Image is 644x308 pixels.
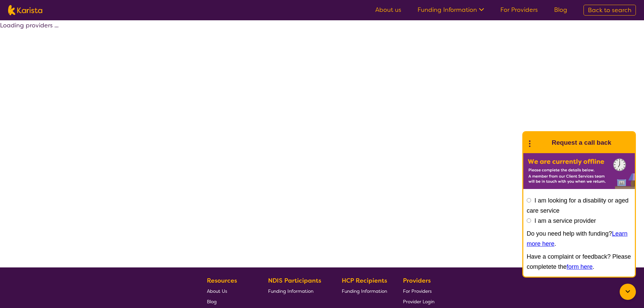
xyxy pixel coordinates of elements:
a: For Providers [500,6,538,14]
a: Blog [207,296,252,307]
span: For Providers [403,288,432,294]
a: About us [375,6,401,14]
h1: Request a call back [552,138,611,148]
img: Karista logo [8,5,42,15]
span: Back to search [588,6,631,14]
a: Blog [554,6,567,14]
a: Funding Information [342,286,387,296]
b: Resources [207,277,237,285]
b: NDIS Participants [268,277,321,285]
span: Funding Information [268,288,313,294]
span: Blog [207,299,217,305]
a: For Providers [403,286,434,296]
a: Funding Information [418,6,484,14]
a: Provider Login [403,296,434,307]
a: Funding Information [268,286,326,296]
img: Karista [534,136,548,149]
p: Do you need help with funding? . [527,229,631,249]
a: About Us [207,286,252,296]
span: Provider Login [403,299,434,305]
span: About Us [207,288,227,294]
b: HCP Recipients [342,277,387,285]
label: I am a service provider [534,217,596,224]
img: Karista offline chat form to request call back [523,153,635,189]
a: form here [567,263,593,270]
b: Providers [403,277,431,285]
a: Back to search [583,5,636,16]
label: I am looking for a disability or aged care service [527,197,628,214]
p: Have a complaint or feedback? Please completete the . [527,252,631,272]
span: Funding Information [342,288,387,294]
